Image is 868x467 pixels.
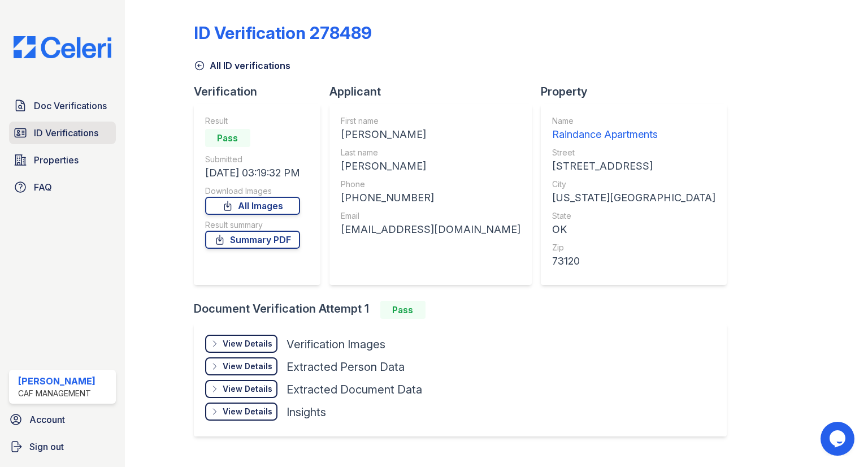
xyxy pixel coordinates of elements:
[821,422,857,456] iframe: chat widget
[194,301,736,319] div: Document Verification Attempt 1
[18,374,96,388] div: [PERSON_NAME]
[552,179,715,190] div: City
[552,222,715,237] div: OK
[34,99,107,113] span: Doc Verifications
[552,147,715,158] div: Street
[552,115,715,127] div: Name
[329,84,541,100] div: Applicant
[205,185,300,197] div: Download Images
[341,179,520,190] div: Phone
[341,210,520,222] div: Email
[5,435,120,458] a: Sign out
[205,231,300,249] a: Summary PDF
[341,190,520,206] div: [PHONE_NUMBER]
[341,115,520,127] div: First name
[9,176,116,198] a: FAQ
[34,126,98,140] span: ID Verifications
[194,59,290,72] a: All ID verifications
[205,129,250,147] div: Pass
[223,406,272,417] div: View Details
[205,197,300,215] a: All Images
[9,149,116,171] a: Properties
[223,338,272,349] div: View Details
[9,94,116,117] a: Doc Verifications
[34,153,79,167] span: Properties
[552,158,715,174] div: [STREET_ADDRESS]
[341,147,520,158] div: Last name
[287,359,405,375] div: Extracted Person Data
[552,210,715,222] div: State
[287,404,326,420] div: Insights
[223,361,272,372] div: View Details
[34,180,52,194] span: FAQ
[552,115,715,142] a: Name Raindance Apartments
[18,388,96,399] div: CAF Management
[5,36,120,58] img: CE_Logo_Blue-a8612792a0a2168367f1c8372b55b34899dd931a85d93a1a3d3e32e68fde9ad4.png
[287,382,422,397] div: Extracted Document Data
[205,219,300,231] div: Result summary
[29,440,64,453] span: Sign out
[552,190,715,206] div: [US_STATE][GEOGRAPHIC_DATA]
[9,122,116,144] a: ID Verifications
[341,158,520,174] div: [PERSON_NAME]
[205,154,300,165] div: Submitted
[205,165,300,181] div: [DATE] 03:19:32 PM
[194,23,372,43] div: ID Verification 278489
[341,127,520,142] div: [PERSON_NAME]
[287,336,385,352] div: Verification Images
[5,408,120,431] a: Account
[541,84,736,100] div: Property
[552,253,715,269] div: 73120
[552,127,715,142] div: Raindance Apartments
[552,242,715,253] div: Zip
[29,413,65,426] span: Account
[205,115,300,127] div: Result
[380,301,426,319] div: Pass
[194,84,329,100] div: Verification
[223,383,272,395] div: View Details
[341,222,520,237] div: [EMAIL_ADDRESS][DOMAIN_NAME]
